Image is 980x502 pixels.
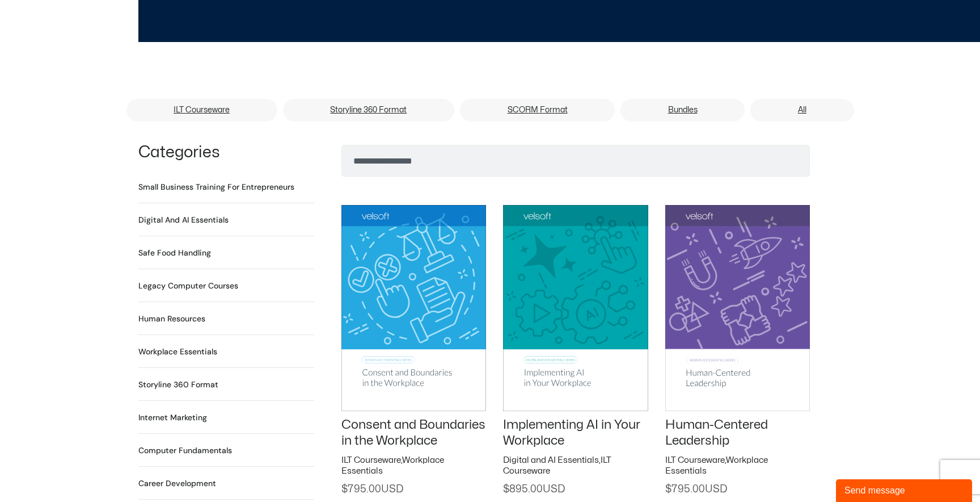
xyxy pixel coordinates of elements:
[138,181,294,193] a: Visit product category Small Business Training for Entrepreneurs
[503,419,640,447] a: Implementing AI in Your Workplace
[665,484,671,494] span: $
[138,280,238,292] h2: Legacy Computer Courses
[341,456,401,465] a: ILT Courseware
[620,99,745,122] a: Bundles
[138,181,294,193] h2: Small Business Training for Entrepreneurs
[665,456,725,465] a: ILT Courseware
[665,484,727,494] span: 795.00
[138,214,229,226] h2: Digital and AI Essentials
[138,478,216,490] h2: Career Development
[138,445,232,457] a: Visit product category Computer Fundamentals
[503,484,565,494] span: 895.00
[138,412,207,424] h2: Internet Marketing
[750,99,854,122] a: All
[665,419,768,447] a: Human-Centered Leadership
[283,99,454,122] a: Storyline 360 Format
[341,484,348,494] span: $
[126,99,854,125] nav: Menu
[138,247,211,259] h2: Safe Food Handling
[503,456,599,465] a: Digital and AI Essentials
[665,455,810,477] h2: ,
[138,247,211,259] a: Visit product category Safe Food Handling
[138,445,232,457] h2: Computer Fundamentals
[138,280,238,292] a: Visit product category Legacy Computer Courses
[138,346,217,358] a: Visit product category Workplace Essentials
[138,412,207,424] a: Visit product category Internet Marketing
[126,99,277,122] a: ILT Courseware
[503,455,648,477] h2: ,
[138,313,205,325] a: Visit product category Human Resources
[341,419,485,447] a: Consent and Boundaries in the Workplace
[138,145,314,161] h1: Categories
[138,379,218,391] a: Visit product category Storyline 360 Format
[341,484,403,494] span: 795.00
[460,99,615,122] a: SCORM Format
[138,379,218,391] h2: Storyline 360 Format
[138,313,205,325] h2: Human Resources
[836,477,974,502] iframe: chat widget
[138,346,217,358] h2: Workplace Essentials
[341,455,486,477] h2: ,
[138,214,229,226] a: Visit product category Digital and AI Essentials
[503,484,509,494] span: $
[138,478,216,490] a: Visit product category Career Development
